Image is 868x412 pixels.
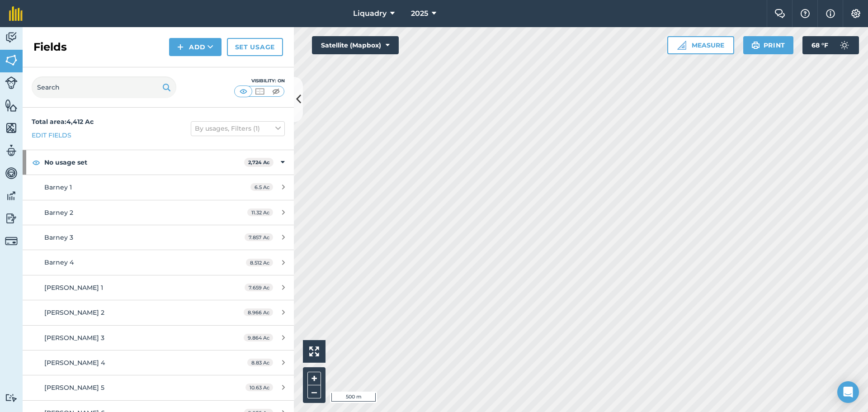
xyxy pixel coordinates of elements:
[23,225,294,250] a: Barney 37.857 Ac
[5,166,18,180] img: svg+xml;base64,PD94bWwgdmVyc2lvbj0iMS4wIiBlbmNvZGluZz0idXRmLTgiPz4KPCEtLSBHZW5lcmF0b3I6IEFkb2JlIE...
[23,326,294,350] a: [PERSON_NAME] 39.864 Ac
[9,6,23,21] img: fieldmargin Logo
[44,233,73,242] span: Barney 3
[23,350,294,375] a: [PERSON_NAME] 48.83 Ac
[238,87,249,96] img: svg+xml;base64,PHN2ZyB4bWxucz0iaHR0cDovL3d3dy53My5vcmcvMjAwMC9zdmciIHdpZHRoPSI1MCIgaGVpZ2h0PSI0MC...
[23,375,294,400] a: [PERSON_NAME] 510.63 Ac
[802,36,859,54] button: 68 °F
[270,87,282,96] img: svg+xml;base64,PHN2ZyB4bWxucz0iaHR0cDovL3d3dy53My5vcmcvMjAwMC9zdmciIHdpZHRoPSI1MCIgaGVpZ2h0PSI0MC...
[227,38,283,56] a: Set usage
[353,8,387,19] span: Liquadry
[743,36,794,54] button: Print
[32,157,40,168] img: svg+xml;base64,PHN2ZyB4bWxucz0iaHR0cDovL3d3dy53My5vcmcvMjAwMC9zdmciIHdpZHRoPSIxOCIgaGVpZ2h0PSIyNC...
[44,183,72,191] span: Barney 1
[254,87,265,96] img: svg+xml;base64,PHN2ZyB4bWxucz0iaHR0cDovL3d3dy53My5vcmcvMjAwMC9zdmciIHdpZHRoPSI1MCIgaGVpZ2h0PSI0MC...
[244,334,273,341] span: 9.864 Ac
[245,284,273,291] span: 7.659 Ac
[245,384,273,391] span: 10.63 Ac
[23,275,294,300] a: [PERSON_NAME] 17.659 Ac
[751,40,760,51] img: svg+xml;base64,PHN2ZyB4bWxucz0iaHR0cDovL3d3dy53My5vcmcvMjAwMC9zdmciIHdpZHRoPSIxOSIgaGVpZ2h0PSIyNC...
[32,118,94,126] strong: Total area : 4,412 Ac
[5,189,18,203] img: svg+xml;base64,PD94bWwgdmVyc2lvbj0iMS4wIiBlbmNvZGluZz0idXRmLTgiPz4KPCEtLSBHZW5lcmF0b3I6IEFkb2JlIE...
[250,183,273,191] span: 6.5 Ac
[248,159,270,166] strong: 2,724 Ac
[23,175,294,199] a: Barney 16.5 Ac
[826,8,835,19] img: svg+xml;base64,PHN2ZyB4bWxucz0iaHR0cDovL3d3dy53My5vcmcvMjAwMC9zdmciIHdpZHRoPSIxNyIgaGVpZ2h0PSIxNy...
[677,41,686,50] img: Ruler icon
[44,308,104,317] span: [PERSON_NAME] 2
[32,76,176,98] input: Search
[44,208,73,217] span: Barney 2
[162,82,171,93] img: svg+xml;base64,PHN2ZyB4bWxucz0iaHR0cDovL3d3dy53My5vcmcvMjAwMC9zdmciIHdpZHRoPSIxOSIgaGVpZ2h0PSIyNC...
[667,36,734,54] button: Measure
[850,9,861,18] img: A cog icon
[244,308,273,316] span: 8.966 Ac
[44,334,104,342] span: [PERSON_NAME] 3
[307,385,321,398] button: –
[44,258,74,266] span: Barney 4
[245,233,273,241] span: 7.857 Ac
[837,381,859,403] div: Open Intercom Messenger
[5,393,18,402] img: svg+xml;base64,PD94bWwgdmVyc2lvbj0iMS4wIiBlbmNvZGluZz0idXRmLTgiPz4KPCEtLSBHZW5lcmF0b3I6IEFkb2JlIE...
[44,284,103,292] span: [PERSON_NAME] 1
[169,38,222,56] button: Add
[234,77,285,85] div: Visibility: On
[23,200,294,225] a: Barney 211.32 Ac
[44,384,104,392] span: [PERSON_NAME] 5
[800,9,811,18] img: A question mark icon
[23,150,294,175] div: No usage set2,724 Ac
[811,36,828,54] span: 68 ° F
[411,8,428,19] span: 2025
[307,372,321,385] button: +
[5,31,18,44] img: svg+xml;base64,PD94bWwgdmVyc2lvbj0iMS4wIiBlbmNvZGluZz0idXRmLTgiPz4KPCEtLSBHZW5lcmF0b3I6IEFkb2JlIE...
[312,36,399,54] button: Satellite (Mapbox)
[44,359,105,367] span: [PERSON_NAME] 4
[23,250,294,275] a: Barney 48.512 Ac
[835,36,854,54] img: svg+xml;base64,PD94bWwgdmVyc2lvbj0iMS4wIiBlbmNvZGluZz0idXRmLTgiPz4KPCEtLSBHZW5lcmF0b3I6IEFkb2JlIE...
[32,130,71,140] a: Edit fields
[774,9,785,18] img: Two speech bubbles overlapping with the left bubble in the forefront
[5,235,18,247] img: svg+xml;base64,PD94bWwgdmVyc2lvbj0iMS4wIiBlbmNvZGluZz0idXRmLTgiPz4KPCEtLSBHZW5lcmF0b3I6IEFkb2JlIE...
[309,346,319,356] img: Four arrows, one pointing top left, one top right, one bottom right and the last bottom left
[5,53,18,67] img: svg+xml;base64,PHN2ZyB4bWxucz0iaHR0cDovL3d3dy53My5vcmcvMjAwMC9zdmciIHdpZHRoPSI1NiIgaGVpZ2h0PSI2MC...
[44,150,244,175] strong: No usage set
[5,121,18,135] img: svg+xml;base64,PHN2ZyB4bWxucz0iaHR0cDovL3d3dy53My5vcmcvMjAwMC9zdmciIHdpZHRoPSI1NiIgaGVpZ2h0PSI2MC...
[177,42,184,52] img: svg+xml;base64,PHN2ZyB4bWxucz0iaHR0cDovL3d3dy53My5vcmcvMjAwMC9zdmciIHdpZHRoPSIxNCIgaGVpZ2h0PSIyNC...
[23,300,294,325] a: [PERSON_NAME] 28.966 Ac
[5,144,18,157] img: svg+xml;base64,PD94bWwgdmVyc2lvbj0iMS4wIiBlbmNvZGluZz0idXRmLTgiPz4KPCEtLSBHZW5lcmF0b3I6IEFkb2JlIE...
[5,76,18,89] img: svg+xml;base64,PD94bWwgdmVyc2lvbj0iMS4wIiBlbmNvZGluZz0idXRmLTgiPz4KPCEtLSBHZW5lcmF0b3I6IEFkb2JlIE...
[247,359,273,366] span: 8.83 Ac
[191,121,285,136] button: By usages, Filters (1)
[33,40,67,54] h2: Fields
[247,208,273,216] span: 11.32 Ac
[5,212,18,225] img: svg+xml;base64,PD94bWwgdmVyc2lvbj0iMS4wIiBlbmNvZGluZz0idXRmLTgiPz4KPCEtLSBHZW5lcmF0b3I6IEFkb2JlIE...
[246,259,273,266] span: 8.512 Ac
[5,99,18,112] img: svg+xml;base64,PHN2ZyB4bWxucz0iaHR0cDovL3d3dy53My5vcmcvMjAwMC9zdmciIHdpZHRoPSI1NiIgaGVpZ2h0PSI2MC...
